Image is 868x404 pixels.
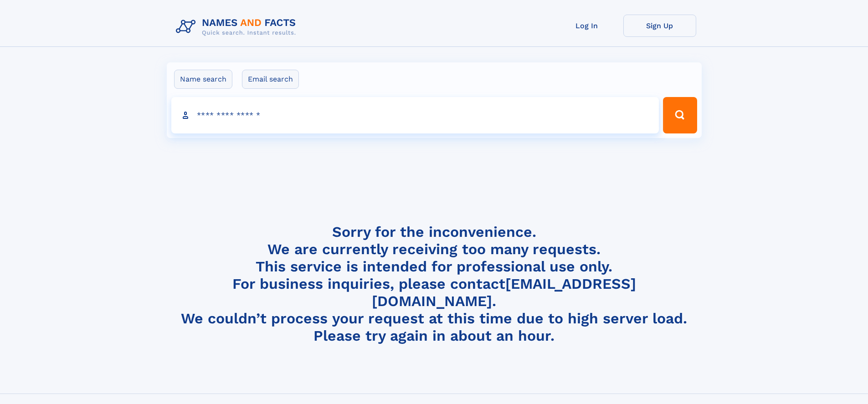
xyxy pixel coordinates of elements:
[372,275,636,310] a: [EMAIL_ADDRESS][DOMAIN_NAME]
[623,15,696,37] a: Sign Up
[550,15,623,37] a: Log In
[242,70,299,89] label: Email search
[663,97,697,133] button: Search Button
[172,223,696,345] h4: Sorry for the inconvenience. We are currently receiving too many requests. This service is intend...
[171,97,659,133] input: search input
[172,15,303,39] img: Logo Names and Facts
[174,70,232,89] label: Name search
